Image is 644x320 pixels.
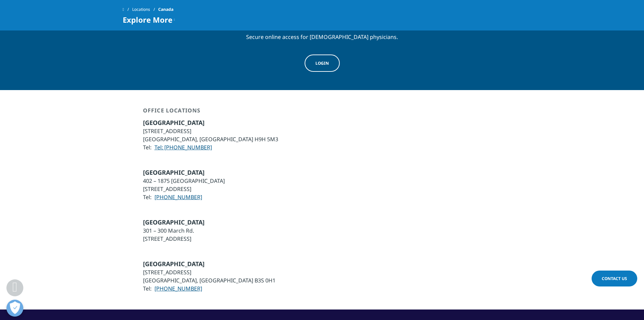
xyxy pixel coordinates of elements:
[143,218,205,226] span: [GEOGRAPHIC_DATA]
[315,60,329,66] span: Login
[305,55,340,72] a: Login
[143,119,205,127] span: [GEOGRAPHIC_DATA]
[154,285,202,292] a: [PHONE_NUMBER]
[143,235,205,243] li: [STREET_ADDRESS]
[592,271,637,286] a: Contact Us
[143,268,276,276] li: [STREET_ADDRESS]
[143,185,225,193] li: [STREET_ADDRESS]
[143,227,205,235] li: 301 – 300 March Rd.
[143,276,276,284] li: [GEOGRAPHIC_DATA], [GEOGRAPHIC_DATA] B3S 0H1
[143,168,205,176] span: [GEOGRAPHIC_DATA]
[132,3,158,16] a: Locations
[143,193,151,201] span: Tel:
[158,3,173,16] span: Canada
[6,300,23,317] button: Open Preferences
[602,276,627,281] span: Contact Us
[143,285,151,292] span: Tel:
[143,144,151,151] span: Tel:
[143,260,205,268] span: [GEOGRAPHIC_DATA]
[192,28,453,41] div: Secure online access for [DEMOGRAPHIC_DATA] physicians.
[154,144,212,151] a: Tel: [PHONE_NUMBER]
[143,135,278,143] li: [GEOGRAPHIC_DATA], [GEOGRAPHIC_DATA] H9H 5M3
[143,107,278,119] div: Office Locations
[143,177,225,185] li: 402 – 1875 [GEOGRAPHIC_DATA]
[143,127,278,135] li: [STREET_ADDRESS]
[154,193,202,201] a: [PHONE_NUMBER]
[123,16,172,24] span: Explore More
